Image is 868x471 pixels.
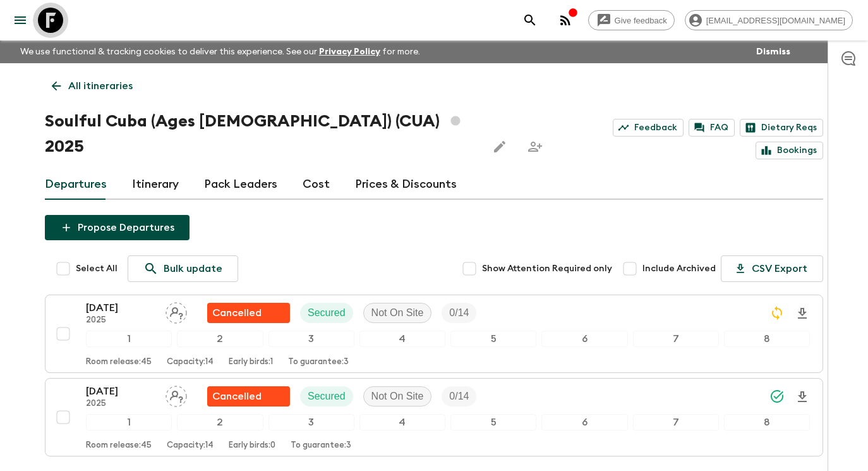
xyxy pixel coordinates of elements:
span: Assign pack leader [166,306,187,316]
a: Prices & Discounts [355,169,457,200]
h1: Soulful Cuba (Ages [DEMOGRAPHIC_DATA]) (CUA) 2025 [45,109,477,159]
p: [DATE] [86,384,155,399]
p: Early birds: 1 [229,357,273,367]
div: Not On Site [363,386,432,407]
p: Room release: 45 [86,441,152,451]
div: Secured [300,303,353,323]
p: 2025 [86,315,155,326]
svg: Synced Successfully [769,389,785,404]
p: Secured [308,305,346,321]
button: CSV Export [721,255,823,282]
p: Secured [308,389,346,404]
p: Cancelled [212,389,262,404]
div: Trip Fill [442,386,476,407]
a: Give feedback [588,10,675,30]
div: 4 [359,414,445,431]
p: All itineraries [68,78,133,94]
p: [DATE] [86,300,155,315]
span: Give feedback [608,16,674,25]
button: [DATE]2025Assign pack leaderFlash Pack cancellationSecuredNot On SiteTrip Fill12345678Room releas... [45,378,823,456]
div: 5 [450,331,536,347]
a: Bulk update [128,255,238,282]
a: Dietary Reqs [740,119,823,137]
div: Flash Pack cancellation [207,386,290,407]
p: Not On Site [371,305,424,321]
p: Capacity: 14 [167,441,214,451]
div: Not On Site [363,303,432,323]
p: Room release: 45 [86,357,152,367]
div: 1 [86,414,172,431]
div: 3 [268,414,354,431]
div: Secured [300,386,353,407]
div: 8 [724,331,810,347]
div: 2 [177,331,263,347]
a: Privacy Policy [319,47,380,56]
button: search adventures [517,8,543,33]
p: Early birds: 0 [229,441,275,451]
span: Select All [76,262,118,275]
a: Cost [303,169,330,200]
p: Not On Site [371,389,424,404]
p: Bulk update [164,261,222,276]
span: Include Archived [642,262,716,275]
div: 6 [541,331,627,347]
p: 0 / 14 [449,305,469,321]
button: menu [8,8,33,33]
span: Show Attention Required only [482,262,612,275]
div: Flash Pack cancellation [207,303,290,323]
button: Edit this itinerary [487,134,512,159]
div: 5 [450,414,536,431]
div: 7 [633,331,719,347]
svg: Sync Required - Changes detected [769,305,785,321]
div: 8 [724,414,810,431]
div: Trip Fill [442,303,476,323]
p: We use functional & tracking cookies to deliver this experience. See our for more. [15,40,425,63]
p: 0 / 14 [449,389,469,404]
div: [EMAIL_ADDRESS][DOMAIN_NAME] [685,10,853,30]
button: Dismiss [753,43,793,61]
div: 4 [359,331,445,347]
p: 2025 [86,399,155,409]
span: Share this itinerary [522,134,548,159]
p: Capacity: 14 [167,357,214,367]
div: 2 [177,414,263,431]
a: Pack Leaders [204,169,277,200]
a: All itineraries [45,73,140,99]
p: To guarantee: 3 [291,441,351,451]
div: 6 [541,414,627,431]
button: Propose Departures [45,215,190,240]
a: FAQ [689,119,735,137]
a: Departures [45,169,107,200]
div: 7 [633,414,719,431]
p: To guarantee: 3 [288,357,349,367]
svg: Download Onboarding [795,306,810,321]
a: Bookings [756,142,823,159]
span: Assign pack leader [166,389,187,400]
p: Cancelled [212,305,262,321]
span: [EMAIL_ADDRESS][DOMAIN_NAME] [699,16,852,25]
svg: Download Onboarding [795,389,810,405]
div: 1 [86,331,172,347]
a: Feedback [613,119,684,137]
button: [DATE]2025Assign pack leaderFlash Pack cancellationSecuredNot On SiteTrip Fill12345678Room releas... [45,295,823,373]
a: Itinerary [132,169,179,200]
div: 3 [268,331,354,347]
